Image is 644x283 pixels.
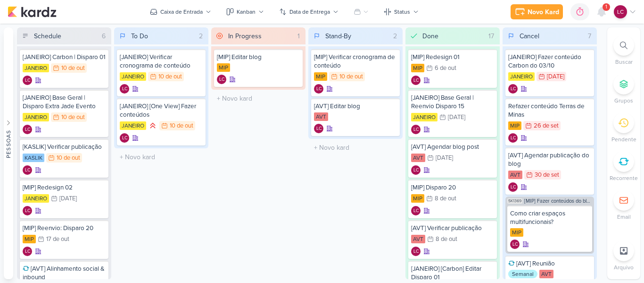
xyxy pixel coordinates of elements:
[511,136,516,141] p: LC
[610,174,638,182] p: Recorrente
[508,84,518,94] div: Laís Costa
[25,168,30,173] p: LC
[389,31,401,41] div: 2
[411,206,421,215] div: Criador(a): Laís Costa
[617,213,631,221] p: Email
[23,76,32,85] div: Laís Costa
[435,65,456,71] div: 6 de out
[122,136,127,141] p: LC
[411,53,494,61] div: [MIP] Redesign 01
[4,27,13,279] button: Pessoas
[448,114,465,120] div: [DATE]
[120,84,129,94] div: Criador(a): Laís Costa
[524,198,592,204] span: [MIP] Fazer conteúdos do blog de MIP (Setembro e Outubro)
[23,194,49,203] div: JANEIRO
[314,72,327,81] div: MIP
[508,121,521,130] div: MIP
[411,224,494,232] div: [AVT] Verificar publicação
[23,64,49,72] div: JANEIRO
[411,125,421,134] div: Criador(a): Laís Costa
[411,64,424,72] div: MIP
[508,259,591,268] div: [AVT] Reunião
[411,247,421,256] div: Laís Costa
[614,96,633,105] p: Grupos
[511,87,516,92] p: LC
[508,171,522,179] div: AVT
[511,185,516,190] p: LC
[547,74,564,80] div: [DATE]
[120,84,129,94] div: Laís Costa
[508,53,591,70] div: [JANEIRO] Fazer conteúdo Carbon do 03/10
[217,75,226,84] div: Laís Costa
[411,76,421,85] div: Laís Costa
[413,128,419,132] p: LC
[411,235,425,243] div: AVT
[508,72,535,81] div: JANEIRO
[23,125,32,134] div: Criador(a): Laís Costa
[411,125,421,134] div: Laís Costa
[436,236,457,242] div: 8 de out
[316,127,322,131] p: LC
[510,240,520,249] div: Laís Costa
[508,151,591,168] div: [AVT] Agendar publicação do blog
[611,135,636,144] p: Pendente
[23,183,106,192] div: [MIP] Redesign 02
[508,133,518,143] div: Laís Costa
[23,206,32,215] div: Criador(a): Laís Costa
[413,78,419,83] p: LC
[436,155,453,161] div: [DATE]
[413,209,419,214] p: LC
[508,84,518,94] div: Criador(a): Laís Costa
[411,165,421,175] div: Laís Costa
[316,87,322,92] p: LC
[314,124,323,133] div: Criador(a): Laís Costa
[217,63,230,72] div: MIP
[314,102,397,111] div: [AVT] Editar blog
[508,182,518,192] div: Criador(a): Laís Costa
[411,143,494,151] div: [AVT] Agendar blog post
[508,102,591,119] div: Refazer conteúdo Terras de Minas
[607,35,640,66] li: Ctrl + F
[314,112,328,121] div: AVT
[23,94,106,111] div: [JANEIRO] Base Geral | Disparo Extra Jade Evento
[120,133,129,143] div: Criador(a): Laís Costa
[528,7,559,17] div: Novo Kard
[23,165,32,175] div: Laís Costa
[25,78,30,83] p: LC
[23,53,106,61] div: [JANEIRO] Carbon | Disparo 01
[294,31,304,41] div: 1
[23,143,106,151] div: [KASLIK] Verificar publicação
[413,249,419,254] p: LC
[314,124,323,133] div: Laís Costa
[148,121,157,130] div: Prioridade Alta
[411,113,438,121] div: JANEIRO
[411,165,421,175] div: Criador(a): Laís Costa
[120,72,146,81] div: JANEIRO
[120,133,129,143] div: Laís Costa
[411,265,494,282] div: [JANEIRO] [Carbon] Editar Disparo 01
[539,270,553,278] div: AVT
[23,206,32,215] div: Laís Costa
[507,198,522,204] span: SK1369
[314,84,323,94] div: Laís Costa
[614,263,634,272] p: Arquivo
[59,196,77,202] div: [DATE]
[25,128,30,132] p: LC
[120,53,203,70] div: [JANEIRO] Verificar cronograma de conteúdo
[508,270,537,278] div: Semanal
[314,53,397,70] div: [MIP] Verificar cronograma de conteúdo
[534,123,559,129] div: 26 de set
[195,31,206,41] div: 2
[158,74,182,80] div: 10 de out
[120,102,203,119] div: [JANEIRO] [One View] Fazer conteúdos
[411,183,494,192] div: [MIP] Disparo 20
[614,5,627,18] div: Laís Costa
[314,84,323,94] div: Criador(a): Laís Costa
[213,92,304,105] input: + Novo kard
[61,114,85,120] div: 10 de out
[4,129,13,158] div: Pessoas
[170,123,193,129] div: 10 de out
[510,240,520,249] div: Criador(a): Laís Costa
[508,182,518,192] div: Laís Costa
[23,154,44,162] div: KASLIK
